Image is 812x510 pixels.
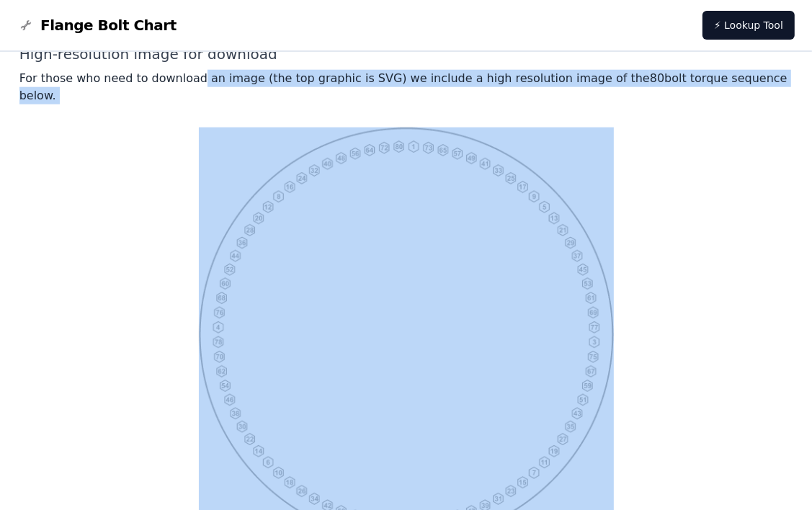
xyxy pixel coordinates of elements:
[19,44,793,64] h2: High-resolution image for download
[17,17,35,34] img: Flange Bolt Chart Logo
[40,15,177,35] span: Flange Bolt Chart
[702,11,795,40] a: ⚡ Lookup Tool
[19,70,793,104] p: For those who need to download an image (the top graphic is SVG) we include a high resolution ima...
[17,15,177,35] a: Flange Bolt Chart LogoFlange Bolt Chart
